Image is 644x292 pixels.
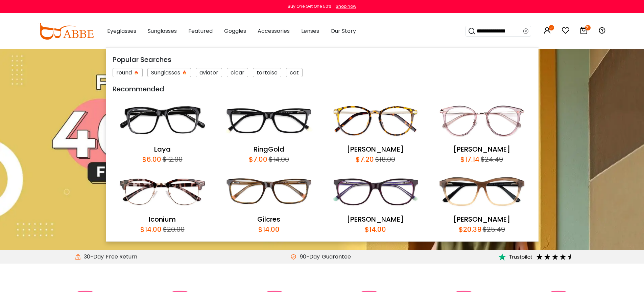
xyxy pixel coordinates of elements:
[267,154,289,164] div: $14.00
[113,68,143,77] div: round
[453,144,510,154] a: [PERSON_NAME]
[460,154,479,164] div: $17.14
[113,97,212,144] img: Laya
[142,154,161,164] div: $6.00
[336,3,356,9] div: Shop now
[161,154,183,164] div: $12.00
[253,68,281,77] div: tortoise
[258,27,290,35] span: Accessories
[113,168,212,215] img: Iconium
[149,215,176,224] a: Iconium
[113,54,532,65] div: Popular Searches
[288,3,331,9] div: Buy One Get One 50%
[254,144,284,154] a: RingGold
[331,27,356,35] span: Our Story
[365,224,386,234] div: $14.00
[479,154,503,164] div: $24.49
[453,215,510,224] a: [PERSON_NAME]
[296,253,320,261] span: 90-Day
[113,84,532,94] div: Recommended
[257,215,280,224] a: Gilcres
[286,68,303,77] div: cat
[140,224,162,234] div: $14.00
[432,168,532,215] img: Sonia
[347,144,404,154] a: [PERSON_NAME]
[188,27,213,35] span: Featured
[320,253,353,261] div: Guarantee
[301,27,319,35] span: Lenses
[107,27,136,35] span: Eyeglasses
[326,168,425,215] img: Hibbard
[227,68,248,77] div: clear
[148,27,177,35] span: Sunglasses
[356,154,374,164] div: $7.20
[219,168,319,215] img: Gilcres
[580,28,588,36] a: 21
[332,3,356,9] a: Shop now
[481,224,505,234] div: $25.49
[219,97,319,144] img: RingGold
[258,224,280,234] div: $14.00
[347,215,404,224] a: [PERSON_NAME]
[374,154,395,164] div: $18.00
[80,253,104,261] span: 30-Day
[249,154,267,164] div: $7.00
[585,25,591,30] i: 21
[38,23,94,40] img: abbeglasses.com
[196,68,222,77] div: aviator
[326,97,425,144] img: Callie
[162,224,185,234] div: $20.00
[104,253,139,261] div: Free Return
[147,68,191,77] div: Sunglasses
[224,27,246,35] span: Goggles
[459,224,481,234] div: $20.39
[432,97,532,144] img: Naomi
[154,144,171,154] a: Laya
